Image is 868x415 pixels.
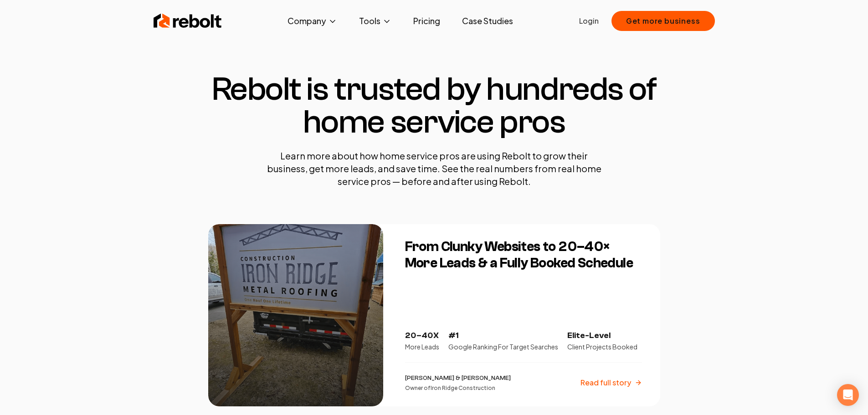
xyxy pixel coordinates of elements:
[405,384,511,392] p: Owner of Iron Ridge Construction
[352,12,399,30] button: Tools
[405,239,642,272] h3: From Clunky Websites to 20–40× More Leads & a Fully Booked Schedule
[208,73,660,138] h1: Rebolt is trusted by hundreds of home service pros
[455,12,520,30] a: Case Studies
[837,384,859,406] div: Open Intercom Messenger
[154,12,222,30] img: Rebolt Logo
[567,329,637,342] p: Elite-Level
[580,377,631,388] p: Read full story
[280,12,344,30] button: Company
[579,15,599,26] a: Login
[405,329,439,342] p: 20–40X
[448,329,558,342] p: #1
[208,224,660,406] a: From Clunky Websites to 20–40× More Leads & a Fully Booked ScheduleFrom Clunky Websites to 20–40×...
[405,374,511,383] p: [PERSON_NAME] & [PERSON_NAME]
[405,342,439,351] p: More Leads
[406,12,447,30] a: Pricing
[448,342,558,351] p: Google Ranking For Target Searches
[611,11,715,31] button: Get more business
[567,342,637,351] p: Client Projects Booked
[261,149,607,188] p: Learn more about how home service pros are using Rebolt to grow their business, get more leads, a...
